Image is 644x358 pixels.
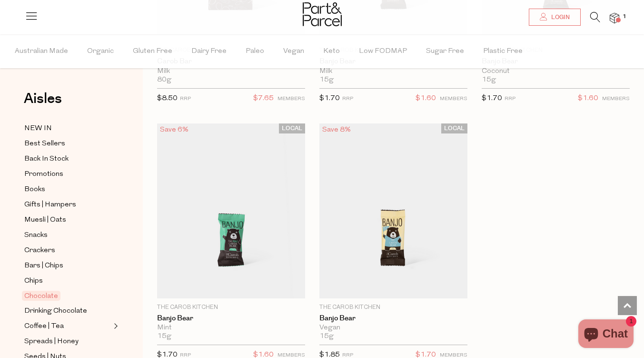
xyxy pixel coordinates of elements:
span: Gluten Free [133,35,172,68]
span: Paleo [246,35,264,68]
span: Plastic Free [483,35,523,68]
span: Gifts | Hampers [24,199,76,211]
a: Gifts | Hampers [24,199,111,211]
span: Chips [24,276,43,287]
div: Milk [157,67,305,76]
img: Banjo Bear [157,123,305,298]
span: 15g [157,332,171,341]
a: Coffee | Tea [24,320,111,332]
span: Sugar Free [426,35,464,68]
div: Mint [157,324,305,332]
span: 15g [319,332,334,341]
span: 15g [319,76,334,84]
span: 1 [620,12,629,21]
span: Vegan [283,35,304,68]
a: Banjo Bear [157,314,305,323]
span: 80g [157,76,171,84]
small: RRP [342,353,353,358]
small: MEMBERS [277,96,305,102]
span: Books [24,184,45,195]
a: Books [24,184,111,195]
a: Banjo Bear [319,314,467,323]
span: 15g [482,76,496,84]
span: Promotions [24,169,63,180]
span: $1.60 [578,92,598,105]
small: RRP [180,353,191,358]
span: Australian Made [15,35,68,68]
div: Save 6% [157,123,191,136]
div: Milk [319,67,467,76]
small: MEMBERS [277,353,305,358]
img: Banjo Bear [319,123,467,298]
span: Coffee | Tea [24,321,64,332]
button: Expand/Collapse Coffee | Tea [111,320,118,332]
div: Save 8% [319,123,354,136]
a: Best Sellers [24,138,111,150]
span: Login [549,13,570,21]
span: $7.65 [253,92,274,105]
span: Keto [323,35,340,68]
span: Organic [87,35,114,68]
span: Back In Stock [24,153,69,165]
a: Snacks [24,229,111,241]
small: MEMBERS [602,96,630,102]
span: Muesli | Oats [24,215,66,226]
a: Muesli | Oats [24,214,111,226]
p: The Carob Kitchen [319,303,467,312]
span: Crackers [24,245,55,256]
img: Part&Parcel [303,2,342,26]
a: NEW IN [24,123,111,134]
small: RRP [342,96,353,102]
small: RRP [505,96,515,102]
span: $1.60 [416,92,436,105]
span: $1.70 [319,95,340,102]
span: $1.70 [482,95,502,102]
a: Chips [24,275,111,287]
span: Dairy Free [191,35,227,68]
a: Bars | Chips [24,260,111,272]
a: Crackers [24,245,111,256]
span: Drinking Chocolate [24,306,87,317]
a: Drinking Chocolate [24,305,111,317]
a: 1 [610,13,619,23]
span: LOCAL [279,123,305,133]
span: Chocolate [22,291,60,301]
inbox-online-store-chat: Shopify online store chat [575,319,636,350]
span: Snacks [24,230,48,241]
span: $8.50 [157,95,178,102]
a: Login [529,9,581,26]
p: The Carob Kitchen [157,303,305,312]
div: Vegan [319,324,467,332]
a: Chocolate [24,290,111,302]
a: Back In Stock [24,153,111,165]
span: LOCAL [441,123,467,133]
small: MEMBERS [440,96,467,102]
a: Spreads | Honey [24,336,111,348]
span: Spreads | Honey [24,336,79,348]
span: NEW IN [24,123,52,134]
small: MEMBERS [440,353,467,358]
span: Aisles [24,88,62,109]
span: Bars | Chips [24,260,63,272]
a: Promotions [24,168,111,180]
div: Coconut [482,67,630,76]
a: Aisles [24,92,62,115]
span: Best Sellers [24,138,65,150]
span: Low FODMAP [359,35,407,68]
small: RRP [180,96,191,102]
